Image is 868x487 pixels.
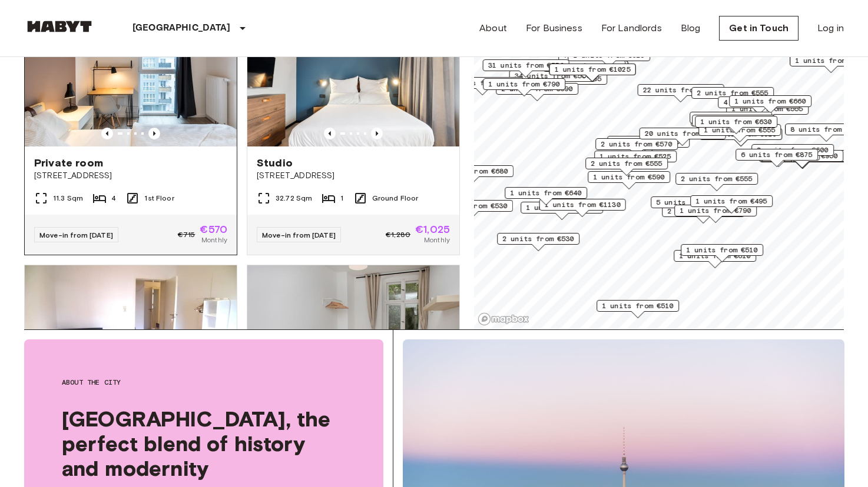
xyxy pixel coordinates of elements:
span: 22 units from €530 [643,85,719,95]
span: 1 units from €980 [795,55,867,66]
div: Map marker [594,151,677,169]
span: 1 [340,193,343,204]
span: €1,025 [415,224,450,235]
img: Marketing picture of unit DE-01-481-006-01 [247,5,459,146]
div: Map marker [441,77,524,95]
div: Map marker [640,128,726,146]
a: For Landlords [601,21,662,35]
span: 20 units from €575 [645,128,721,139]
img: Marketing picture of unit DE-01-12-003-01Q [25,5,237,146]
a: About [479,21,507,35]
span: 2 units from €600 [757,145,829,155]
span: 1 units from €590 [593,172,665,182]
div: Map marker [497,233,579,251]
span: 4 [111,193,116,204]
p: [GEOGRAPHIC_DATA] [132,21,231,35]
div: Map marker [675,173,758,191]
span: Private room [34,156,103,170]
span: 1 units from €1130 [545,199,621,210]
div: Map marker [638,84,724,102]
span: 1 units from €640 [697,115,769,126]
div: Map marker [651,196,733,215]
button: Previous image [324,128,336,139]
span: Studio [257,156,293,170]
span: 1 units from €660 [734,96,806,106]
button: Previous image [371,128,383,139]
div: Map marker [483,59,569,78]
div: Map marker [681,244,763,262]
a: Blog [681,21,701,35]
div: Map marker [483,78,565,96]
span: 5 units from €950 [766,151,838,161]
div: Map marker [785,124,867,142]
span: 1 units from €510 [602,301,674,311]
span: 2 units from €570 [601,139,672,149]
a: For Business [526,21,582,35]
div: Map marker [692,115,774,133]
span: 4 units from €530 [436,201,508,211]
div: Map marker [751,144,834,162]
div: Map marker [690,112,772,130]
span: 2 units from €530 [502,234,574,244]
span: 1 units from €640 [510,188,582,198]
div: Map marker [549,64,636,82]
img: Habyt [24,21,95,32]
span: 3 units from €605 [612,136,684,147]
span: 2 units from €690 [501,84,573,94]
span: 6 units from €875 [741,149,813,160]
span: 1 units from €495 [695,196,767,206]
span: 1 units from €660 [446,78,518,88]
span: 1 units from €790 [680,205,751,216]
span: €1,280 [386,229,410,240]
div: Map marker [674,205,757,223]
div: Map marker [729,95,811,114]
div: Map marker [585,158,668,176]
span: 1 units from €645 [695,112,767,123]
span: 2 units from €555 [591,158,662,169]
span: About the city [62,377,346,388]
div: Map marker [521,202,603,220]
div: Map marker [558,49,641,68]
span: 1 units from €510 [686,245,758,255]
span: 1 units from €630 [700,116,772,127]
div: Map marker [690,195,773,214]
span: 1 units from €610 [679,251,751,261]
div: Map marker [505,187,587,205]
span: 1 units from €570 [526,202,598,213]
a: Marketing picture of unit DE-01-12-003-01QPrevious imagePrevious imagePrivate room[STREET_ADDRESS... [24,5,237,255]
span: €715 [178,229,196,240]
button: Previous image [148,128,160,139]
span: Monthly [201,235,227,245]
img: Marketing picture of unit DE-01-029-04M [25,265,237,406]
span: 1 units from €680 [436,166,508,176]
span: [STREET_ADDRESS] [257,170,450,182]
span: Move-in from [DATE] [262,231,336,239]
div: Map marker [607,136,690,154]
span: Ground Floor [372,193,419,204]
span: 1 units from €790 [488,79,560,89]
button: Previous image [101,128,113,139]
div: Map marker [568,49,650,68]
span: 5 units from €590 [656,197,728,208]
a: Marketing picture of unit DE-01-481-006-01Previous imagePrevious imageStudio[STREET_ADDRESS]32.72... [247,5,460,255]
span: 1 units from €525 [599,151,671,162]
div: Map marker [691,87,774,105]
img: Marketing picture of unit DE-01-233-02M [247,265,459,406]
div: Map marker [736,149,818,167]
span: 2 units from €555 [697,88,768,98]
span: €570 [200,224,227,235]
span: 11.3 Sqm [53,193,83,204]
span: Move-in from [DATE] [39,231,113,239]
a: Log in [817,21,844,35]
span: [STREET_ADDRESS] [34,170,227,182]
span: 1 units from €1025 [555,64,631,75]
div: Map marker [597,300,679,318]
div: Map marker [588,171,670,189]
span: 2 units from €555 [681,174,753,184]
div: Map marker [539,199,626,217]
span: 1st Floor [144,193,174,204]
a: Get in Touch [719,16,799,41]
div: Map marker [718,96,800,115]
span: 4 units from €660 [723,97,795,108]
span: [GEOGRAPHIC_DATA], the perfect blend of history and modernity [62,406,346,481]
